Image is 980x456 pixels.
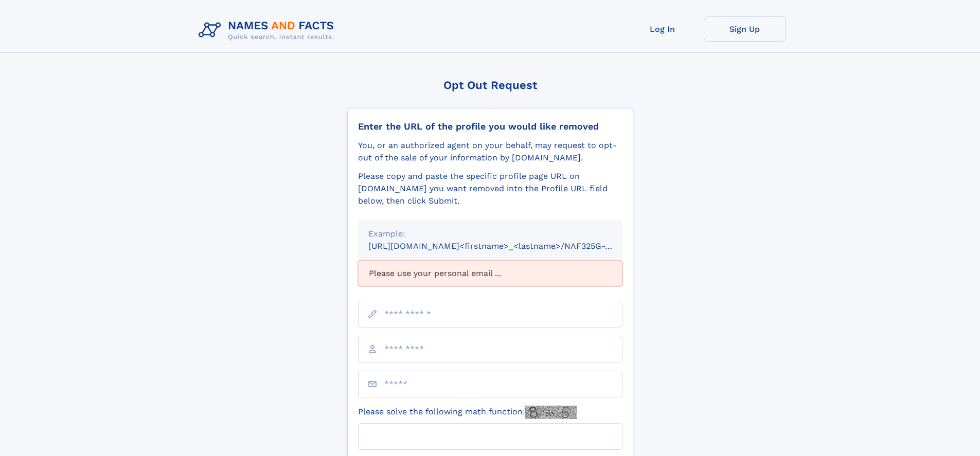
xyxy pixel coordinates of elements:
label: Please solve the following math function: [358,406,577,419]
div: Please copy and paste the specific profile page URL on [DOMAIN_NAME] you want removed into the Pr... [358,170,622,207]
div: You, or an authorized agent on your behalf, may request to opt-out of the sale of your informatio... [358,139,622,164]
a: Log In [621,16,704,42]
div: Example: [368,228,612,240]
div: Opt Out Request [347,79,633,92]
small: [URL][DOMAIN_NAME]<firstname>_<lastname>/NAF325G-xxxxxxxx [368,241,642,251]
div: Please use your personal email ... [358,261,622,286]
a: Sign Up [704,16,786,42]
div: Enter the URL of the profile you would like removed [358,121,622,132]
img: Logo Names and Facts [194,16,343,44]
